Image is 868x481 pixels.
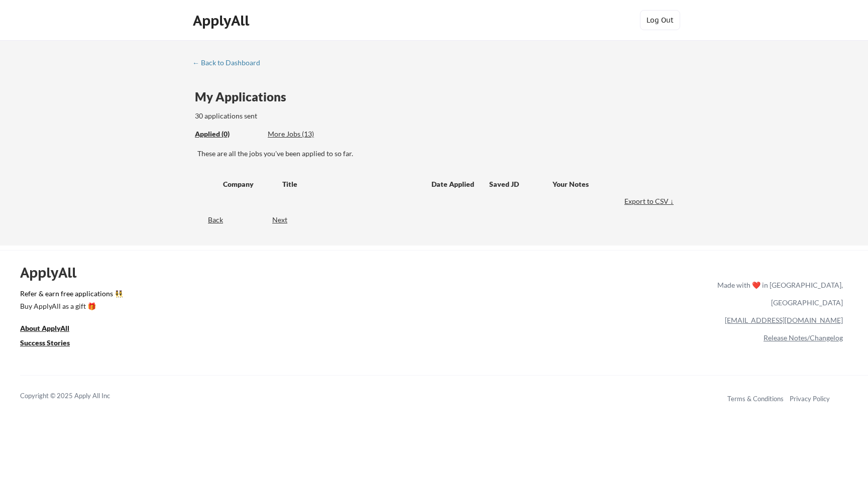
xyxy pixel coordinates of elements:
div: Saved JD [489,175,553,193]
div: Made with ❤️ in [GEOGRAPHIC_DATA], [GEOGRAPHIC_DATA] [713,276,843,311]
div: These are all the jobs you've been applied to so far. [195,129,260,140]
div: Date Applied [431,179,476,189]
a: ← Back to Dashboard [192,59,268,69]
div: ApplyAll [20,264,88,281]
div: More Jobs (13) [268,129,342,139]
div: Copyright © 2025 Apply All Inc [20,391,136,401]
a: Terms & Conditions [727,395,784,403]
div: Buy ApplyAll as a gift 🎁 [20,303,121,310]
div: These are job applications we think you'd be a good fit for, but couldn't apply you to automatica... [268,129,342,140]
div: ← Back to Dashboard [192,59,268,66]
a: About ApplyAll [20,323,83,335]
a: Refer & earn free applications 👯‍♀️ [20,290,507,301]
u: Success Stories [20,338,70,347]
u: About ApplyAll [20,324,69,332]
div: Company [223,179,273,189]
div: 30 applications sent [195,111,389,121]
a: Buy ApplyAll as a gift 🎁 [20,301,121,313]
a: Release Notes/Changelog [764,333,843,342]
div: Next [272,215,299,225]
div: These are all the jobs you've been applied to so far. [197,149,676,159]
a: Success Stories [20,337,83,350]
div: Your Notes [553,179,667,189]
div: My Applications [195,91,294,103]
div: ApplyAll [193,12,252,29]
div: Title [282,179,422,189]
a: Privacy Policy [790,395,830,403]
div: Back [192,215,223,225]
div: Applied (0) [195,129,260,139]
button: Log Out [640,10,680,30]
div: Export to CSV ↓ [624,196,676,206]
a: [EMAIL_ADDRESS][DOMAIN_NAME] [725,316,843,324]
